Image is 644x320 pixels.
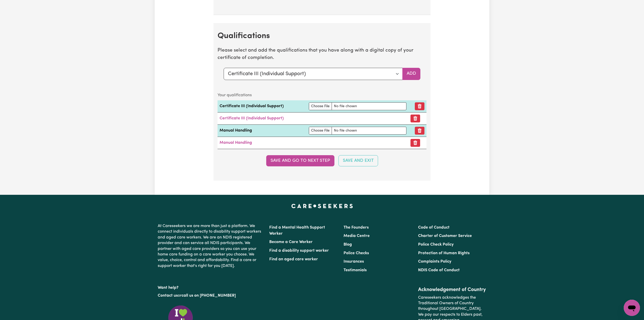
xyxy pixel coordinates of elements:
a: Police Checks [344,251,369,255]
p: At Careseekers we are more than just a platform. We connect individuals directly to disability su... [158,221,263,271]
a: Find a Mental Health Support Worker [269,226,325,236]
a: Charter of Customer Service [418,234,472,238]
a: Insurances [344,260,364,264]
p: Please select and add the qualifications that you have along with a digital copy of your certific... [218,47,426,62]
button: Remove certificate [410,115,420,122]
a: Media Centre [344,234,370,238]
p: Want help? [158,283,263,291]
button: Remove qualification [415,127,424,135]
a: Blog [344,243,352,247]
a: Certificate III (Individual Support) [220,116,284,120]
a: The Founders [344,226,369,230]
iframe: Button to launch messaging window [624,300,640,316]
a: Find an aged care worker [269,257,318,261]
td: Manual Handling [218,124,307,137]
caption: Your qualifications [218,90,426,100]
td: Certificate III (Individual Support) [218,100,307,113]
button: Remove certificate [410,139,420,147]
a: NDIS Code of Conduct [418,268,460,272]
a: Become a Care Worker [269,240,313,244]
h2: Qualifications [218,31,426,41]
a: Police Check Policy [418,243,454,247]
a: Testimonials [344,268,367,272]
a: Manual Handling [220,141,252,145]
h2: Acknowledgement of Country [418,287,486,293]
a: Protection of Human Rights [418,251,470,255]
a: Contact us [158,294,178,298]
button: Remove qualification [415,102,424,110]
a: Find a disability support worker [269,249,329,253]
p: or [158,291,263,300]
a: Careseekers home page [291,204,353,208]
a: call us on [PHONE_NUMBER] [182,294,236,298]
button: Save and go to next step [266,155,334,166]
button: Add selected qualification [402,68,420,80]
button: Save and Exit [338,155,378,166]
a: Complaints Policy [418,260,451,264]
a: Code of Conduct [418,226,450,230]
